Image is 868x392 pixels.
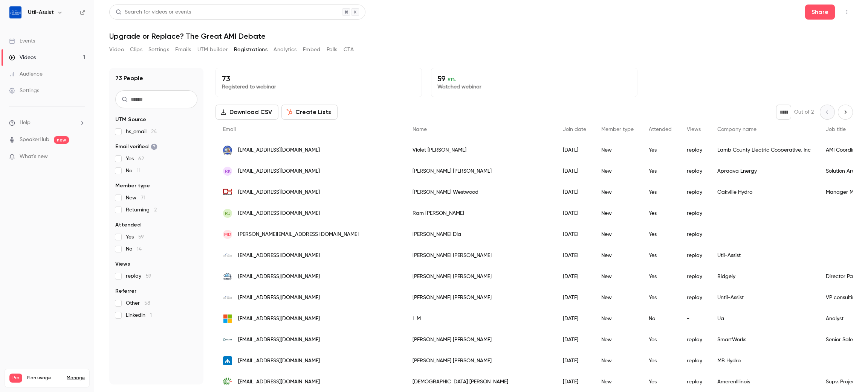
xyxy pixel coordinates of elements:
p: Out of 2 [794,108,814,116]
span: [EMAIL_ADDRESS][DOMAIN_NAME] [238,210,320,217]
span: Attended [649,127,672,132]
span: Attended [115,221,141,229]
span: No [126,245,142,253]
span: 81 % [448,77,456,82]
div: replay [679,245,710,266]
div: [PERSON_NAME] [PERSON_NAME] [405,329,555,350]
img: oakvillehydro.com [223,188,232,197]
span: Views [687,127,701,132]
span: Name [413,127,427,132]
span: Referrer [115,287,136,295]
span: Member type [115,182,150,190]
div: Until-Assist [710,287,818,308]
div: Yes [641,182,679,203]
div: replay [679,203,710,224]
div: Settings [9,87,39,94]
div: Search for videos or events [116,8,191,16]
div: replay [679,140,710,161]
span: [EMAIL_ADDRESS][DOMAIN_NAME] [238,294,320,302]
div: SmartWorks [710,329,818,350]
div: Yes [641,140,679,161]
div: [DATE] [555,182,594,203]
a: SpeakerHub [20,136,49,144]
button: Share [805,5,835,20]
button: Video [109,44,124,56]
span: 1 [150,313,152,318]
button: Next page [838,105,853,120]
div: Yes [641,203,679,224]
span: Email verified [115,143,157,150]
button: Clips [130,44,142,56]
button: Settings [148,44,169,56]
div: New [594,287,641,308]
span: RK [225,168,231,175]
div: Yes [641,224,679,245]
div: Yes [641,287,679,308]
span: [EMAIL_ADDRESS][DOMAIN_NAME] [238,188,320,196]
div: No [641,308,679,329]
span: hs_email [126,128,157,135]
button: UTM builder [197,44,228,56]
span: Pro [9,374,22,383]
div: [DATE] [555,308,594,329]
div: New [594,140,641,161]
div: [PERSON_NAME] Dia [405,224,555,245]
p: Registered to webinar [222,83,416,91]
span: [PERSON_NAME][EMAIL_ADDRESS][DOMAIN_NAME] [238,231,359,239]
span: 14 [137,246,142,252]
div: Events [9,37,35,45]
span: [EMAIL_ADDRESS][DOMAIN_NAME] [238,378,320,386]
div: - [679,308,710,329]
span: [EMAIL_ADDRESS][DOMAIN_NAME] [238,273,320,281]
div: Ram [PERSON_NAME] [405,203,555,224]
span: 58 [144,301,150,306]
span: 62 [138,156,144,161]
span: No [126,167,141,175]
span: [EMAIL_ADDRESS][DOMAIN_NAME] [238,167,320,175]
span: [EMAIL_ADDRESS][DOMAIN_NAME] [238,336,320,344]
div: [DATE] [555,266,594,287]
div: Bidgely [710,266,818,287]
div: [PERSON_NAME] [PERSON_NAME] [405,350,555,371]
div: Lamb County Electric Cooperative, Inc [710,140,818,161]
img: Util-Assist [9,6,21,18]
span: [EMAIL_ADDRESS][DOMAIN_NAME] [238,146,320,154]
span: Help [20,119,31,127]
div: New [594,182,641,203]
h6: Util-Assist [28,9,54,16]
h1: 73 People [115,74,143,83]
div: [PERSON_NAME] [PERSON_NAME] [405,287,555,308]
div: Oakville Hydro [710,182,818,203]
span: [EMAIL_ADDRESS][DOMAIN_NAME] [238,357,320,365]
span: Job title [826,127,846,132]
div: Audience [9,70,43,78]
div: Yes [641,329,679,350]
img: hydro.mb.ca [223,356,232,365]
div: Util-Assist [710,245,818,266]
span: 11 [137,168,141,173]
div: [DATE] [555,224,594,245]
div: Ua [710,308,818,329]
span: What's new [20,153,48,161]
span: Email [223,127,236,132]
button: CTA [344,44,354,56]
span: [EMAIL_ADDRESS][DOMAIN_NAME] [238,315,320,323]
div: [DATE] [555,203,594,224]
span: Views [115,260,130,268]
span: 2 [154,207,157,213]
div: Violet [PERSON_NAME] [405,140,555,161]
div: New [594,224,641,245]
div: [DATE] [555,350,594,371]
span: Plan usage [27,375,62,381]
div: Yes [641,266,679,287]
div: replay [679,350,710,371]
p: 59 [437,74,631,83]
span: 71 [141,195,145,201]
div: replay [679,224,710,245]
span: MD [224,231,231,238]
button: Emails [175,44,191,56]
div: New [594,266,641,287]
div: New [594,350,641,371]
div: [DATE] [555,140,594,161]
section: facet-groups [115,116,197,319]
